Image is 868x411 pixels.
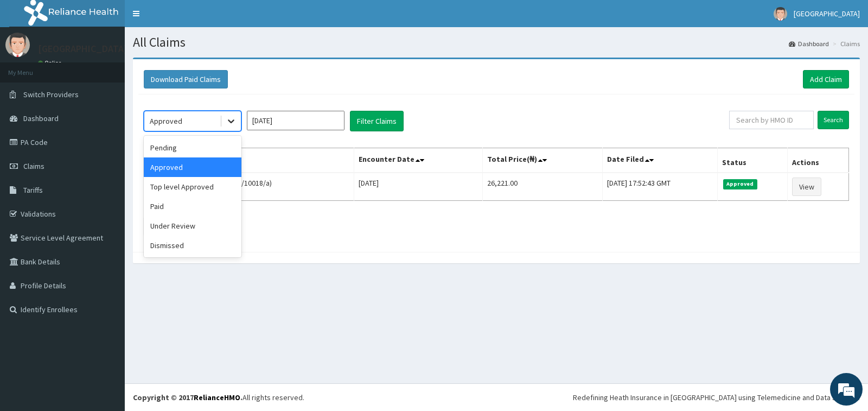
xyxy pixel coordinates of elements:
td: 26,221.00 [483,173,602,201]
button: Filter Claims [350,111,404,131]
th: Total Price(₦) [483,148,602,173]
h1: All Claims [133,35,860,49]
td: [DATE] 17:52:43 GMT [602,173,717,201]
a: Online [38,59,64,67]
div: Approved [144,157,241,177]
img: d_794563401_company_1708531726252_794563401 [20,54,44,81]
input: Select Month and Year [247,111,344,130]
div: Redefining Heath Insurance in [GEOGRAPHIC_DATA] using Telemedicine and Data Science! [573,392,860,403]
td: [PERSON_NAME] NTYEM (SMP/10018/a) [144,173,354,201]
a: View [792,178,821,196]
div: Top level Approved [144,177,241,197]
span: Switch Providers [23,90,79,99]
div: Pending [144,138,241,157]
div: Under Review [144,216,241,236]
input: Search [818,111,849,129]
div: Chat with us now [56,61,182,75]
a: Add Claim [803,70,849,88]
div: Minimize live chat window [178,5,204,31]
a: Dashboard [789,39,829,48]
img: User Image [5,33,30,57]
a: RelianceHMO [194,393,240,402]
span: Dashboard [23,113,59,123]
li: Claims [830,39,860,48]
th: Date Filed [602,148,717,173]
footer: All rights reserved. [125,383,868,411]
div: Dismissed [144,236,241,255]
span: Tariffs [23,185,43,195]
button: Download Paid Claims [144,70,228,88]
textarea: Type your message and hit 'Enter' [5,296,207,334]
strong: Copyright © 2017 . [133,393,242,402]
span: We're online! [63,137,150,246]
img: User Image [774,7,787,21]
span: Claims [23,161,44,171]
p: [GEOGRAPHIC_DATA] [38,44,127,54]
th: Encounter Date [354,148,483,173]
div: Approved [150,116,182,127]
th: Status [718,148,788,173]
th: Name [144,148,354,173]
span: Approved [723,179,757,189]
th: Actions [788,148,849,173]
td: [DATE] [354,173,483,201]
div: Paid [144,197,241,216]
input: Search by HMO ID [729,111,814,129]
span: [GEOGRAPHIC_DATA] [794,9,860,18]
